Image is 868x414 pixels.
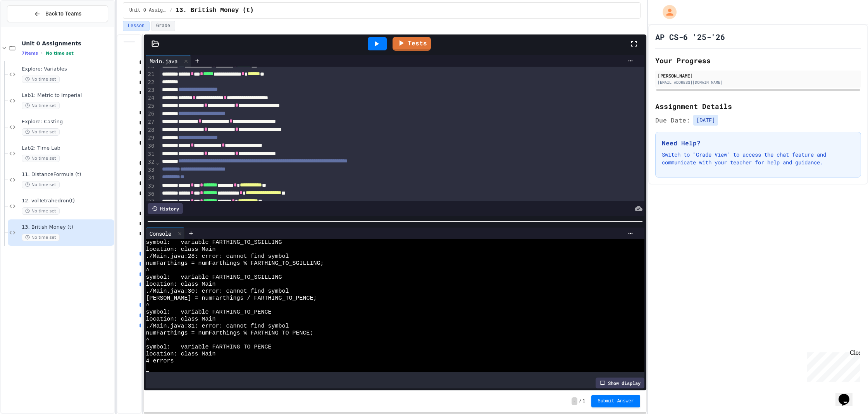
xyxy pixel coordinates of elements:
[22,76,60,83] span: No time set
[3,3,53,49] div: Chat with us now!Close
[146,351,215,358] span: location: class Main
[146,246,215,253] span: location: class Main
[22,92,113,99] span: Lab1: Metric to Imperial
[22,198,113,204] span: 12. volTetrahedron(t)
[146,166,155,174] div: 33
[393,37,431,51] a: Tests
[22,40,113,47] span: Unit 0 Assignments
[655,55,861,66] h2: Your Progress
[123,21,150,31] button: Lesson
[148,203,183,214] div: History
[41,50,43,56] span: •
[146,302,149,309] span: ^
[146,118,155,126] div: 27
[146,190,155,198] div: 36
[146,86,155,95] div: 23
[146,323,289,330] span: ./Main.java:31: error: cannot find symbol
[146,253,289,260] span: ./Main.java:28: error: cannot find symbol
[146,267,149,274] span: ^
[146,228,185,239] div: Console
[146,174,155,182] div: 34
[655,31,725,42] h1: AP CS-6 '25-'26
[693,115,718,126] span: [DATE]
[146,239,282,246] span: symbol: variable FARTHING_TO_SGILLING
[22,66,113,72] span: Explore: Variables
[572,397,577,405] span: -
[46,51,74,56] span: No time set
[146,79,155,86] div: 22
[22,234,60,241] span: No time set
[146,71,155,79] div: 21
[22,181,60,188] span: No time set
[146,288,289,295] span: ./Main.java:30: error: cannot find symbol
[582,398,585,404] span: 1
[146,55,191,67] div: Main.java
[146,142,155,150] div: 30
[655,101,861,112] h2: Assignment Details
[22,128,60,136] span: No time set
[146,94,155,102] div: 24
[22,145,113,152] span: Lab2: Time Lab
[146,57,181,65] div: Main.java
[655,116,690,125] span: Due Date:
[146,198,155,206] div: 37
[146,229,175,238] div: Console
[22,207,60,215] span: No time set
[146,274,282,281] span: symbol: variable FARTHING_TO_SGILLING
[146,344,271,351] span: symbol: variable FARTHING_TO_PENCE
[804,349,860,382] iframe: chat widget
[596,378,644,388] div: Show display
[591,395,640,407] button: Submit Answer
[146,150,155,159] div: 31
[129,7,167,14] span: Unit 0 Assignments
[654,3,679,21] div: My Account
[22,102,60,109] span: No time set
[146,358,174,365] span: 4 errors
[45,10,81,18] span: Back to Teams
[22,155,60,162] span: No time set
[146,295,317,302] span: [PERSON_NAME] = numFarthings / FARTHING_TO_PENCE;
[146,330,313,337] span: numFarthings = numFarthings % FARTHING_TO_PENCE;
[658,72,859,79] div: [PERSON_NAME]
[176,6,254,15] span: 13. British Money (t)
[658,79,859,85] div: [EMAIL_ADDRESS][DOMAIN_NAME]
[579,398,582,404] span: /
[146,102,155,110] div: 25
[146,63,155,71] div: 20
[155,159,159,165] span: Fold line
[22,51,38,56] span: 7 items
[146,110,155,118] div: 26
[22,171,113,178] span: 11. DistanceFormula (t)
[146,134,155,142] div: 29
[662,151,854,166] p: Switch to "Grade View" to access the chat feature and communicate with your teacher for help and ...
[151,21,175,31] button: Grade
[7,5,108,22] button: Back to Teams
[22,224,113,231] span: 13. British Money (t)
[146,316,215,323] span: location: class Main
[146,337,149,344] span: ^
[146,260,324,267] span: numFarthings = numFarthings % FARTHING_TO_SGILLING;
[22,119,113,125] span: Explore: Casting
[146,281,215,288] span: location: class Main
[146,158,155,166] div: 32
[146,182,155,190] div: 35
[598,398,634,404] span: Submit Answer
[146,126,155,135] div: 28
[146,309,271,316] span: symbol: variable FARTHING_TO_PENCE
[662,138,854,148] h3: Need Help?
[170,7,172,14] span: /
[835,383,860,406] iframe: chat widget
